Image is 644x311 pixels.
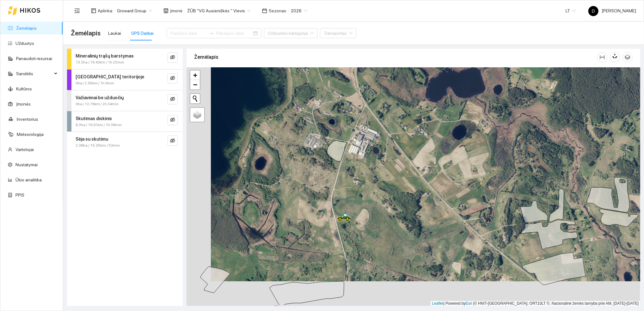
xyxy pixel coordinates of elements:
span: 2.08ha / 15.05km / 53min [76,143,120,149]
a: Ūkio analitika [15,177,42,182]
button: Initiate a new search [190,94,200,103]
span: 2026 [291,6,307,15]
input: Pradžios data [170,30,206,37]
div: Mineralinių trąšų barstymas13.3ha / 16.43km / 1h 25mineye-invisible [67,49,183,69]
span: 13.3ha / 16.43km / 1h 25min [76,59,124,65]
input: Pabaigos data [216,30,252,37]
div: GPS Darbai [131,30,154,37]
span: − [193,81,197,88]
a: Layers [190,108,204,122]
span: Groward Group [117,6,152,15]
span: LT [566,6,576,15]
a: Nustatymai [15,162,38,167]
span: Sezonas : [269,7,287,14]
span: 6.3ha / 19.91km / 1h 38min [76,122,122,128]
a: Zoom out [190,80,200,89]
strong: Važiavimai be užduočių [76,95,124,100]
span: to [209,31,214,36]
a: Žemėlapis [16,26,37,31]
a: PPIS [15,192,24,198]
div: Laukai [108,30,121,37]
button: eye-invisible [168,115,178,125]
span: | [473,301,474,306]
span: Aplinka : [98,7,113,14]
strong: [GEOGRAPHIC_DATA] teritorijoje [76,74,144,79]
button: column-width [597,52,607,62]
a: Meteorologija [17,132,44,137]
span: 0ha / 2.93km / 1h 9min [76,80,114,86]
span: 0ha / 12.76km / 2h 34min [76,101,119,107]
span: [PERSON_NAME] [588,8,636,13]
span: Žemėlapis [71,28,101,38]
span: ŽŪB "VG Ausieniškės " Vievis [187,6,251,15]
span: eye-invisible [170,138,175,144]
a: Panaudoti resursai [16,56,52,61]
span: eye-invisible [170,96,175,102]
span: eye-invisible [170,55,175,61]
strong: Skutimas diskinis [76,116,112,121]
a: Vartotojai [15,147,34,152]
span: Sandėlis [16,67,52,80]
div: | Powered by © HNIT-[GEOGRAPHIC_DATA]; ORT10LT ©, Nacionalinė žemės tarnyba prie AM, [DATE]-[DATE] [431,301,640,306]
a: Leaflet [432,301,444,306]
span: swap-right [209,31,214,36]
span: Įmonė : [170,7,183,14]
button: eye-invisible [168,136,178,146]
span: menu-fold [74,8,80,14]
a: Inventorius [17,117,38,122]
strong: Mineralinių trąšų barstymas [76,53,134,58]
div: Sėja su skutimu2.08ha / 15.05km / 53mineye-invisible [67,132,183,152]
a: Zoom in [190,70,200,80]
span: calendar [262,8,267,13]
div: Važiavimai be užduočių0ha / 12.76km / 2h 34mineye-invisible [67,90,183,111]
span: eye-invisible [170,76,175,82]
div: [GEOGRAPHIC_DATA] teritorijoje0ha / 2.93km / 1h 9mineye-invisible [67,70,183,90]
a: Esri [466,301,472,306]
strong: Sėja su skutimu [76,137,108,142]
a: Įmonės [16,101,31,107]
span: eye-invisible [170,117,175,123]
div: Žemėlapis [194,48,597,66]
button: eye-invisible [168,94,178,104]
a: Kultūros [16,86,32,91]
button: eye-invisible [168,52,178,63]
span: shop [163,8,169,13]
button: eye-invisible [168,73,178,83]
a: Užduotys [15,41,34,46]
div: Skutimas diskinis6.3ha / 19.91km / 1h 38mineye-invisible [67,111,183,132]
span: + [193,71,197,79]
span: D [592,6,595,16]
span: column-width [598,55,607,60]
button: menu-fold [71,4,83,17]
span: layout [91,8,96,13]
